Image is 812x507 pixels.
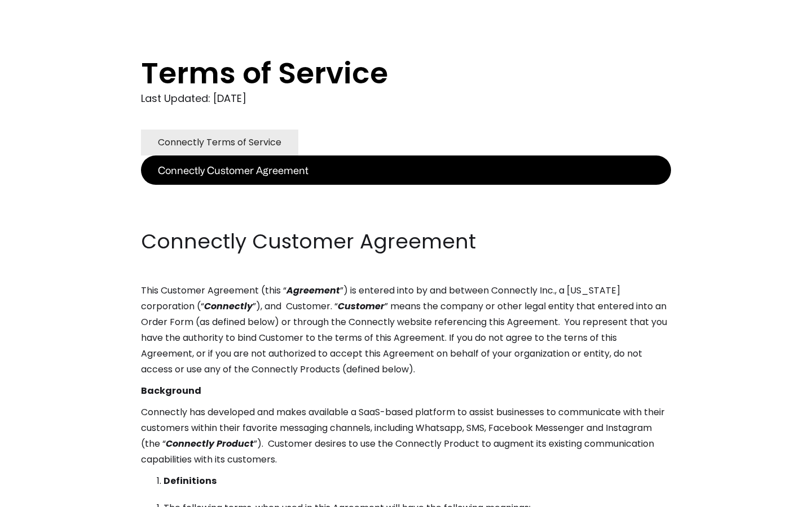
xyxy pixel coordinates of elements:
[158,162,308,178] div: Connectly Customer Agreement
[141,283,671,377] p: This Customer Agreement (this “ ”) is entered into by and between Connectly Inc., a [US_STATE] co...
[141,384,201,397] strong: Background
[158,135,281,150] div: Connectly Terms of Service
[286,284,340,297] em: Agreement
[141,228,671,256] h2: Connectly Customer Agreement
[141,185,671,201] p: ‍
[141,404,671,468] p: Connectly has developed and makes available a SaaS-based platform to assist businesses to communi...
[23,487,68,503] ul: Language list
[338,300,385,313] em: Customer
[141,90,671,107] div: Last Updated: [DATE]
[164,474,217,487] strong: Definitions
[11,486,68,503] aside: Language selected: English
[141,56,626,90] h1: Terms of Service
[141,206,671,222] p: ‍
[166,437,254,450] em: Connectly Product
[204,300,253,313] em: Connectly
